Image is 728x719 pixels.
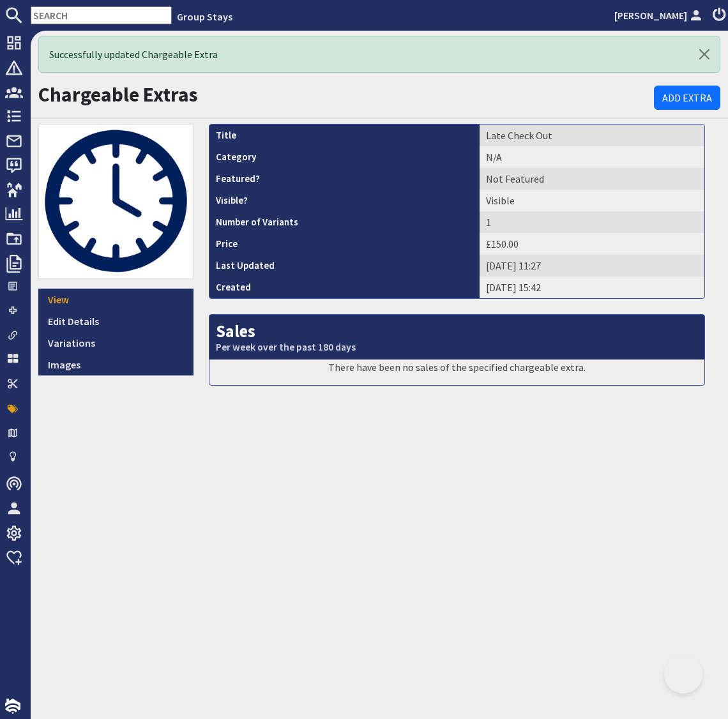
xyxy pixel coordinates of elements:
th: Last Updated [209,255,480,276]
td: N/A [480,146,704,168]
a: View [38,289,193,310]
th: Number of Variants [209,211,480,233]
div: Successfully updated Chargeable Extra [38,36,720,73]
td: [DATE] 15:42 [480,276,704,298]
td: £150.00 [480,233,704,255]
input: SEARCH [31,6,172,24]
small: Per week over the past 180 days [216,341,698,353]
th: Created [209,276,480,298]
h2: Sales [209,315,704,360]
td: [DATE] 11:27 [480,255,704,276]
th: Category [209,146,480,168]
th: Price [209,233,480,255]
th: Title [209,125,480,146]
span: Not Featured [486,172,544,185]
td: 1 [480,211,704,233]
a: Chargeable Extras [38,82,198,107]
span: Visible [486,194,515,207]
iframe: Toggle Customer Support [664,655,702,693]
td: Late Check Out [480,125,704,146]
p: There have been no sales of the specified chargeable extra. [209,359,704,375]
th: Visible? [209,190,480,211]
img: staytech_i_w-64f4e8e9ee0a9c174fd5317b4b171b261742d2d393467e5bdba4413f4f884c10.svg [5,699,20,714]
a: Variations [38,332,193,354]
th: Featured? [209,168,480,190]
a: Add Extra [654,86,720,110]
a: [PERSON_NAME] [614,8,705,23]
a: Group Stays [177,10,232,23]
a: Images [38,354,193,375]
a: Edit Details [38,310,193,332]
